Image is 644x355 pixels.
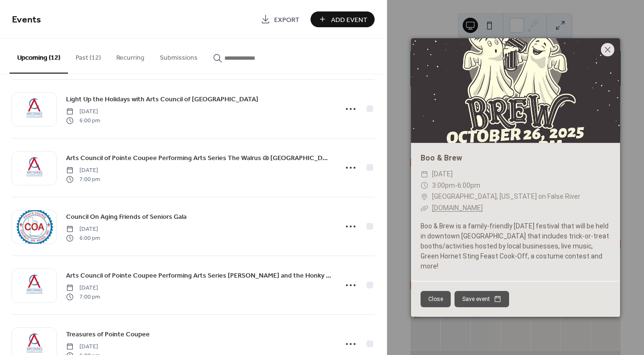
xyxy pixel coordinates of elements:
[432,204,483,212] a: [DOMAIN_NAME]
[66,343,100,351] span: [DATE]
[457,182,480,189] span: 6:00pm
[66,94,258,105] a: Light Up the Holidays with Arts Council of [GEOGRAPHIC_DATA]
[66,292,100,301] span: 7:00 pm
[66,212,187,222] span: Council On Aging Friends of Seniors Gala
[66,116,100,125] span: 6:00 pm
[12,11,41,29] span: Events
[432,182,455,189] span: 3:00pm
[421,203,428,214] div: ​
[68,39,109,73] button: Past (12)
[66,271,331,281] span: Arts Council of Pointe Coupee Performing Arts Series [PERSON_NAME] and the Honky Tonk Revue
[311,11,375,27] button: Add Event
[66,270,331,281] a: Arts Council of Pointe Coupee Performing Arts Series [PERSON_NAME] and the Honky Tonk Revue
[66,225,100,234] span: [DATE]
[421,169,428,180] div: ​
[274,15,300,25] span: Export
[421,191,428,203] div: ​
[66,166,100,175] span: [DATE]
[331,15,367,25] span: Add Event
[66,175,100,183] span: 7:00 pm
[66,153,331,163] span: Arts Council of Pointe Coupee Performing Arts Series The Walrus @ [GEOGRAPHIC_DATA]
[66,108,100,116] span: [DATE]
[109,39,152,73] button: Recurring
[411,221,620,271] div: Boo & Brew is a family-friendly [DATE] festival that will be held in downtown [GEOGRAPHIC_DATA] t...
[432,191,580,203] span: [GEOGRAPHIC_DATA], [US_STATE] on False River
[66,330,150,340] span: Treasures of Pointe Coupee
[455,291,509,307] button: Save event
[66,95,258,105] span: Light Up the Holidays with Arts Council of [GEOGRAPHIC_DATA]
[66,329,150,340] a: Treasures of Pointe Coupee
[66,211,187,222] a: Council On Aging Friends of Seniors Gala
[455,182,457,189] span: -
[66,284,100,292] span: [DATE]
[421,180,428,192] div: ​
[421,291,451,307] button: Close
[152,39,205,73] button: Submissions
[10,39,68,74] button: Upcoming (12)
[66,152,331,163] a: Arts Council of Pointe Coupee Performing Arts Series The Walrus @ [GEOGRAPHIC_DATA]
[254,11,307,27] a: Export
[432,169,453,180] span: [DATE]
[421,153,462,162] a: Boo & Brew
[66,234,100,242] span: 6:00 pm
